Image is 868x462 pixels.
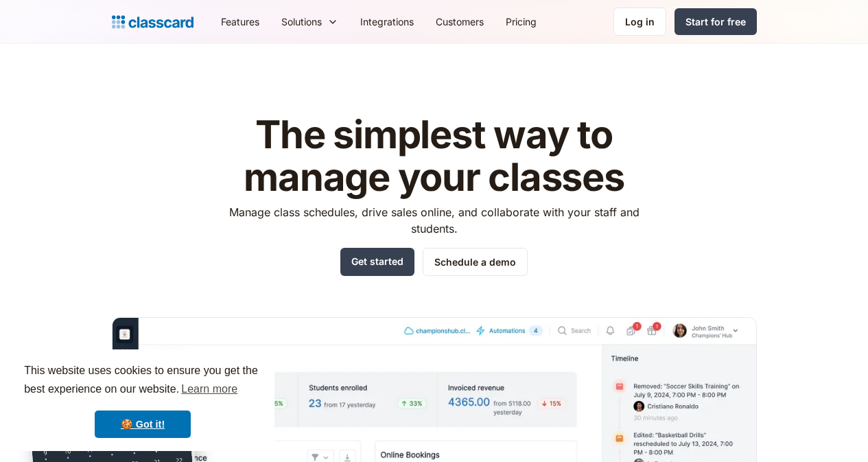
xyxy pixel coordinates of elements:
[675,8,757,35] a: Start for free
[270,6,349,37] div: Solutions
[495,6,548,37] a: Pricing
[216,204,652,237] p: Manage class schedules, drive sales online, and collaborate with your staff and students.
[179,379,239,400] a: learn more about cookies
[340,248,414,276] a: Get started
[625,14,655,29] div: Log in
[11,349,274,451] div: cookieconsent
[281,14,322,29] div: Solutions
[24,362,261,400] span: This website uses cookies to ensure you get the best experience on our website.
[216,114,652,198] h1: The simplest way to manage your classes
[349,6,425,37] a: Integrations
[613,8,666,36] a: Log in
[685,14,746,29] div: Start for free
[210,6,270,37] a: Features
[423,248,528,276] a: Schedule a demo
[95,411,191,438] a: dismiss cookie message
[112,12,193,32] a: home
[425,6,495,37] a: Customers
